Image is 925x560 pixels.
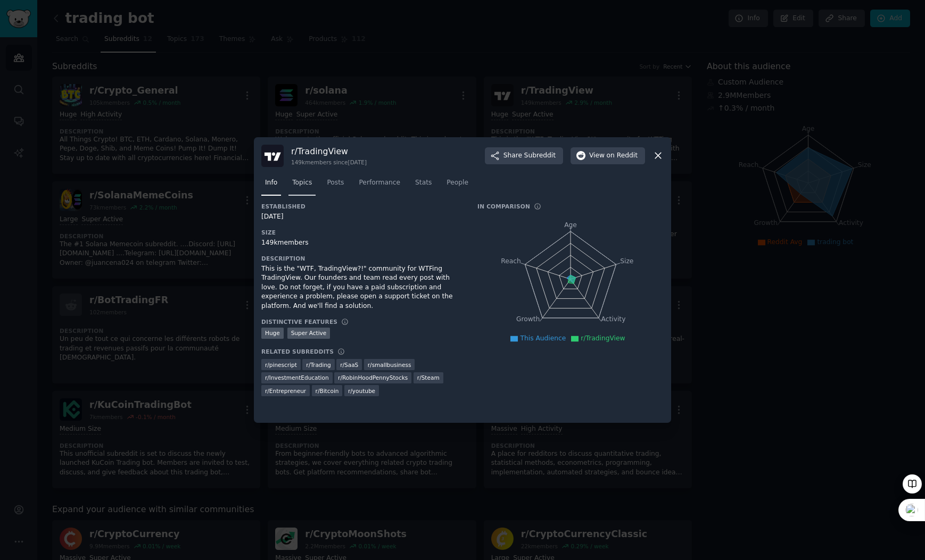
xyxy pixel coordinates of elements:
[477,203,530,210] h3: In Comparison
[415,178,432,188] span: Stats
[417,374,440,381] span: r/ Steam
[261,174,281,196] a: Info
[411,174,435,196] a: Stats
[288,174,316,196] a: Topics
[261,212,462,222] div: [DATE]
[291,146,367,157] h3: r/ TradingView
[323,174,348,196] a: Posts
[516,315,540,323] tspan: Growth
[261,145,284,167] img: TradingView
[601,315,626,323] tspan: Activity
[261,238,462,248] div: 149k members
[503,151,556,161] span: Share
[292,178,312,188] span: Topics
[447,178,468,188] span: People
[287,328,331,339] div: Super Active
[327,178,344,188] span: Posts
[620,257,633,264] tspan: Size
[501,257,521,264] tspan: Reach
[348,387,375,395] span: r/ youtube
[589,151,638,161] span: View
[261,255,462,262] h3: Description
[564,221,577,229] tspan: Age
[306,361,331,369] span: r/ Trading
[524,151,556,161] span: Subreddit
[520,335,566,342] span: This Audience
[261,203,462,210] h3: Established
[265,374,329,381] span: r/ InvestmentEducation
[581,335,625,342] span: r/TradingView
[368,361,411,369] span: r/ smallbusiness
[291,158,367,166] div: 149k members since [DATE]
[571,147,645,164] button: Viewon Reddit
[265,178,277,188] span: Info
[265,361,297,369] span: r/ pinescript
[340,361,358,369] span: r/ SaaS
[607,151,638,161] span: on Reddit
[261,229,462,236] h3: Size
[355,174,404,196] a: Performance
[485,147,563,164] button: ShareSubreddit
[265,387,306,395] span: r/ Entrepreneur
[338,374,408,381] span: r/ RobinHoodPennyStocks
[443,174,472,196] a: People
[316,387,339,395] span: r/ Bitcoin
[261,348,334,355] h3: Related Subreddits
[261,328,284,339] div: Huge
[261,318,337,325] h3: Distinctive Features
[359,178,400,188] span: Performance
[261,264,462,311] div: This is the "WTF, TradingView?!" community for WTFing TradingView. Our founders and team read eve...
